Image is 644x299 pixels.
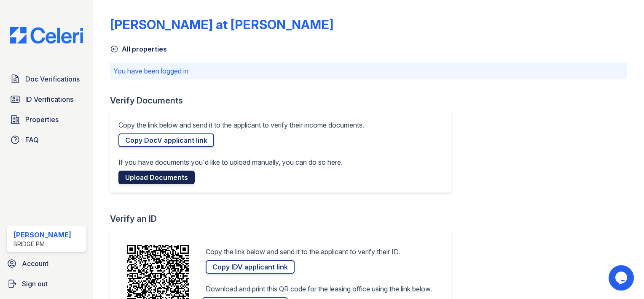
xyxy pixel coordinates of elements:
a: Upload Documents [118,171,195,184]
div: Bridge PM [13,240,71,248]
span: Sign out [22,279,48,289]
div: [PERSON_NAME] [13,230,71,240]
span: Properties [25,114,59,125]
a: All properties [110,44,167,54]
span: ID Verifications [25,94,73,104]
p: If you have documents you'd like to upload manually, you can do so here. [118,157,343,167]
p: Copy the link below and send it to the applicant to verify their income documents. [118,120,364,130]
p: Download and print this QR code for the leasing office using the link below. [206,284,432,294]
a: Properties [7,111,86,128]
a: Account [3,255,90,272]
a: FAQ [7,131,86,148]
a: Copy DocV applicant link [118,133,214,147]
div: [PERSON_NAME] at [PERSON_NAME] [110,17,333,32]
a: ID Verifications [7,91,86,108]
iframe: chat widget [609,265,636,291]
p: Copy the link below and send it to the applicant to verify their ID. [206,247,400,257]
a: Copy IDV applicant link [206,260,295,274]
a: Doc Verifications [7,71,86,87]
p: You have been logged in [113,66,624,76]
span: Doc Verifications [25,74,80,84]
span: FAQ [25,135,39,145]
img: CE_Logo_Blue-a8612792a0a2168367f1c8372b55b34899dd931a85d93a1a3d3e32e68fde9ad4.png [3,27,90,43]
div: Verify an ID [110,213,458,225]
div: Verify Documents [110,95,458,106]
span: Account [22,258,48,269]
a: Sign out [3,275,90,292]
